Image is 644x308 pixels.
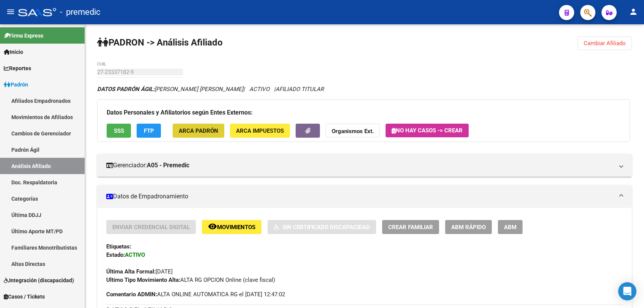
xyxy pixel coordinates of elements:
strong: PADRON -> Análisis Afiliado [97,37,223,48]
span: Cambiar Afiliado [584,40,626,47]
button: SSS [107,124,131,138]
button: ABM Rápido [445,220,492,234]
span: Inicio [4,48,23,56]
h3: Datos Personales y Afiliatorios según Entes Externos: [107,107,620,118]
mat-expansion-panel-header: Datos de Empadronamiento [97,185,632,208]
span: ABM [504,224,516,231]
mat-expansion-panel-header: Gerenciador:A05 - Premedic [97,154,632,177]
strong: Ultimo Tipo Movimiento Alta: [106,277,180,283]
button: Enviar Credencial Digital [106,220,196,234]
span: ABM Rápido [451,224,486,231]
strong: A05 - Premedic [147,161,189,170]
button: No hay casos -> Crear [386,124,469,137]
button: Sin Certificado Discapacidad [268,220,376,234]
span: Sin Certificado Discapacidad [282,224,370,231]
span: Padrón [4,80,28,89]
span: [PERSON_NAME] [PERSON_NAME] [97,86,243,93]
span: Movimientos [217,224,255,231]
button: ABM [498,220,523,234]
span: Crear Familiar [388,224,433,231]
strong: DATOS PADRÓN ÁGIL: [97,86,154,93]
strong: Estado: [106,251,125,258]
span: SSS [114,127,124,134]
span: Enviar Credencial Digital [112,224,190,231]
span: ALTA ONLINE AUTOMATICA RG el [DATE] 12:47:02 [106,290,285,299]
button: ARCA Impuestos [230,124,290,138]
span: Casos / Tickets [4,292,45,301]
button: Crear Familiar [382,220,439,234]
span: Reportes [4,64,31,72]
span: Integración (discapacidad) [4,276,74,284]
strong: Etiquetas: [106,243,131,250]
strong: ACTIVO [125,251,145,258]
span: - premedic [60,4,101,20]
span: [DATE] [106,268,173,275]
strong: Organismos Ext. [332,128,374,135]
div: Open Intercom Messenger [618,282,636,300]
span: AFILIADO TITULAR [276,86,324,93]
strong: Última Alta Formal: [106,268,156,275]
span: ARCA Padrón [179,127,218,134]
span: No hay casos -> Crear [392,127,463,134]
button: Movimientos [202,220,261,234]
mat-icon: person [629,7,638,16]
mat-panel-title: Gerenciador: [106,161,614,170]
span: FTP [144,127,154,134]
button: ARCA Padrón [173,124,224,138]
mat-icon: remove_red_eye [208,222,217,231]
span: ALTA RG OPCION Online (clave fiscal) [106,277,275,283]
button: Cambiar Afiliado [578,36,632,50]
mat-panel-title: Datos de Empadronamiento [106,192,614,201]
span: Firma Express [4,31,43,40]
button: Organismos Ext. [326,124,380,138]
mat-icon: menu [6,7,15,16]
strong: Comentario ADMIN: [106,291,157,298]
i: | ACTIVO | [97,86,324,93]
button: FTP [137,124,161,138]
span: ARCA Impuestos [236,127,284,134]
